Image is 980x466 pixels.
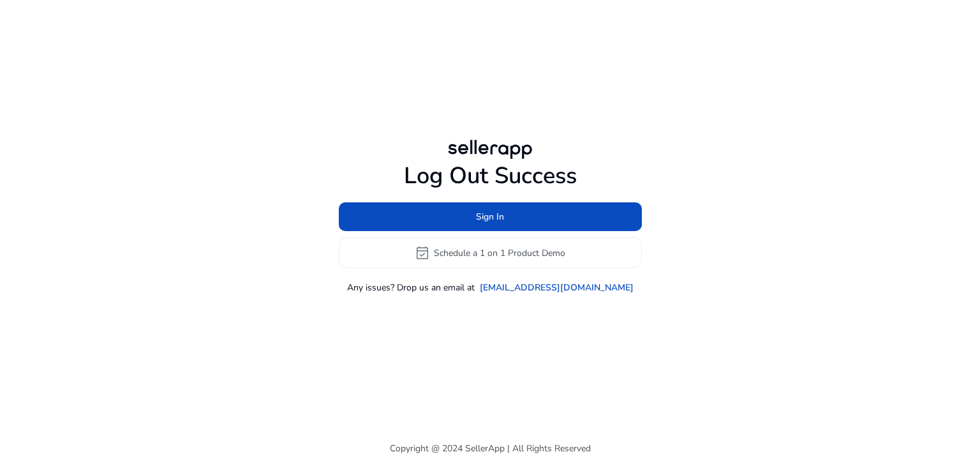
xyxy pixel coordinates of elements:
[339,162,642,190] h1: Log Out Success
[415,245,430,260] span: event_available
[476,210,504,223] span: Sign In
[339,202,642,231] button: Sign In
[339,237,642,268] button: event_availableSchedule a 1 on 1 Product Demo
[347,281,475,294] p: Any issues? Drop us an email at
[480,281,634,294] a: [EMAIL_ADDRESS][DOMAIN_NAME]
